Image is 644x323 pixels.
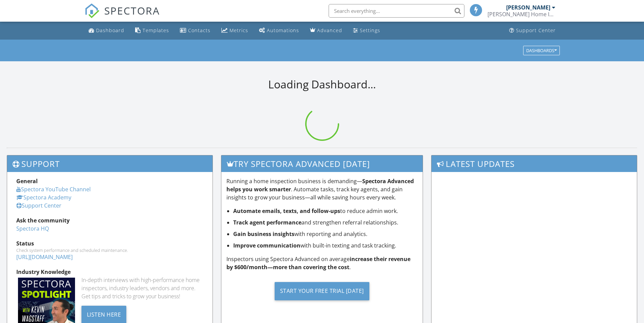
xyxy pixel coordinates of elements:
[506,4,550,11] div: [PERSON_NAME]
[226,255,418,271] p: Inspectors using Spectora Advanced on average .
[86,24,127,37] a: Dashboard
[81,276,203,300] div: In-depth interviews with high-performance home inspectors, industry leaders, vendors and more. Ge...
[96,27,124,34] div: Dashboard
[523,46,560,55] button: Dashboards
[526,48,557,53] div: Dashboards
[16,247,203,253] div: Check system performance and scheduled maintenance.
[233,230,418,238] li: with reporting and analytics.
[350,24,383,37] a: Settings
[16,202,61,209] a: Support Center
[317,27,342,34] div: Advanced
[307,24,345,37] a: Advanced
[233,242,300,249] strong: Improve communication
[85,3,99,18] img: The Best Home Inspection Software - Spectora
[233,219,301,226] strong: Track agent performance
[516,27,556,34] div: Support Center
[360,27,380,34] div: Settings
[233,207,340,215] strong: Automate emails, texts, and follow-ups
[16,253,73,261] a: [URL][DOMAIN_NAME]
[188,27,210,34] div: Contacts
[16,239,203,247] div: Status
[431,155,637,172] h3: Latest Updates
[226,177,418,201] p: Running a home inspection business is demanding— . Automate tasks, track key agents, and gain ins...
[233,230,294,238] strong: Gain business insights
[7,155,213,172] h3: Support
[226,277,418,305] a: Start Your Free Trial [DATE]
[177,24,213,37] a: Contacts
[221,155,423,172] h3: Try spectora advanced [DATE]
[256,24,302,37] a: Automations (Basic)
[275,282,369,300] div: Start Your Free Trial [DATE]
[219,24,251,37] a: Metrics
[226,255,410,271] strong: increase their revenue by $600/month—more than covering the cost
[16,177,38,185] strong: General
[233,218,418,227] li: and strengthen referral relationships.
[16,268,203,276] div: Industry Knowledge
[104,3,160,18] span: SPECTORA
[329,4,464,18] input: Search everything...
[229,27,248,34] div: Metrics
[16,225,49,232] a: Spectora HQ
[487,11,555,18] div: Brosnan Home Inspections LLC
[16,194,71,201] a: Spectora Academy
[132,24,172,37] a: Templates
[16,216,203,224] div: Ask the community
[85,9,160,23] a: SPECTORA
[267,27,299,34] div: Automations
[507,24,558,37] a: Support Center
[233,241,418,250] li: with built-in texting and task tracking.
[16,186,91,193] a: Spectora YouTube Channel
[233,207,418,215] li: to reduce admin work.
[81,310,127,318] a: Listen Here
[143,27,169,34] div: Templates
[226,177,414,193] strong: Spectora Advanced helps you work smarter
